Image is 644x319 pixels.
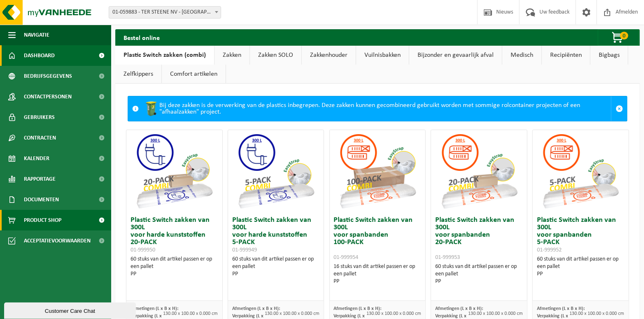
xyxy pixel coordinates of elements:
div: PP [537,270,624,278]
iframe: chat widget [4,301,138,319]
span: Kalender [24,148,49,169]
a: Vuilnisbakken [356,46,409,65]
span: 01-999950 [131,247,155,253]
span: Afmetingen (L x B x H): [537,306,585,311]
h3: Plastic Switch zakken van 300L voor spanbanden 20-PACK [435,217,523,261]
a: Bijzonder en gevaarlijk afval [409,46,502,65]
h2: Bestel online [115,29,168,45]
a: Sluit melding [611,96,627,121]
span: Afmetingen (L x B x H): [232,306,280,311]
span: 01-059883 - TER STEENE NV - OOSTENDE [109,7,221,18]
h3: Plastic Switch zakken van 300L voor spanbanden 5-PACK [537,217,624,254]
h3: Plastic Switch zakken van 300L voor harde kunststoffen 5-PACK [232,217,320,254]
div: 60 stuks van dit artikel passen er op een pallet [131,256,218,278]
a: Recipiënten [542,46,590,65]
span: Contactpersonen [24,86,72,107]
div: PP [435,278,523,285]
span: 01-999954 [334,254,359,261]
span: 01-999952 [537,247,562,253]
span: Bedrijfsgegevens [24,66,72,86]
div: 60 stuks van dit artikel passen er op een pallet [435,263,523,285]
span: Contracten [24,128,56,148]
span: 01-999949 [232,247,257,253]
span: 130.00 x 100.00 x 0.000 cm [265,311,320,316]
img: 01-999953 [438,130,520,212]
div: PP [232,270,320,278]
button: 0 [598,29,639,46]
span: 0 [620,32,628,40]
div: PP [131,270,218,278]
span: Documenten [24,189,59,210]
a: Zakken [215,46,250,65]
div: 60 stuks van dit artikel passen er op een pallet [232,256,320,278]
h3: Plastic Switch zakken van 300L voor spanbanden 100-PACK [334,217,421,261]
a: Zakkenhouder [302,46,356,65]
div: 16 stuks van dit artikel passen er op een pallet [334,263,421,285]
a: Bigbags [590,46,628,65]
div: PP [334,278,421,285]
a: Plastic Switch zakken (combi) [115,46,214,65]
span: Afmetingen (L x B x H): [334,306,382,311]
img: WB-0240-HPE-GN-50.png [143,100,159,117]
img: 01-999952 [539,130,622,212]
span: Afmetingen (L x B x H): [131,306,178,311]
h3: Plastic Switch zakken van 300L voor harde kunststoffen 20-PACK [131,217,218,254]
a: Zelfkippers [115,65,161,84]
span: Rapportage [24,169,56,189]
div: 60 stuks van dit artikel passen er op een pallet [537,256,624,278]
span: 01-999953 [435,254,460,261]
span: 130.00 x 100.00 x 0.000 cm [468,311,523,316]
a: Zakken SOLO [250,46,301,65]
a: Medisch [502,46,541,65]
span: 130.00 x 100.00 x 0.000 cm [570,311,625,316]
span: 130.00 x 100.00 x 0.000 cm [366,311,421,316]
span: Dashboard [24,45,55,66]
span: 130.00 x 100.00 x 0.000 cm [163,311,218,316]
span: Navigatie [24,25,49,45]
img: 01-999949 [235,130,317,212]
span: Gebruikers [24,107,55,128]
span: Afmetingen (L x B x H): [435,306,483,311]
a: Comfort artikelen [162,65,226,84]
span: Acceptatievoorwaarden [24,231,91,251]
img: 01-999954 [336,130,419,212]
div: Bij deze zakken is de verwerking van de plastics inbegrepen. Deze zakken kunnen gecombineerd gebr... [143,96,611,121]
img: 01-999950 [133,130,215,212]
span: Product Shop [24,210,61,231]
